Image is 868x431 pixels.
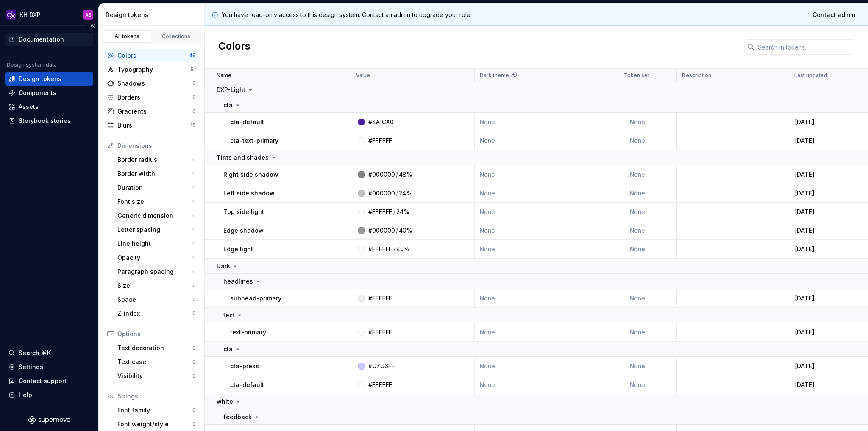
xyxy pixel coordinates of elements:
td: None [598,165,677,184]
div: Border radius [117,156,192,164]
div: 0 [192,198,196,205]
div: #EEEEEF [368,294,392,303]
div: 0 [192,359,196,365]
a: Visibility0 [114,369,199,383]
a: Letter spacing0 [114,223,199,236]
div: Blurs [117,121,190,130]
button: Contact support [5,374,93,388]
div: / [393,208,395,216]
div: 0 [192,108,196,115]
div: 51 [190,66,196,73]
div: [DATE] [790,328,867,336]
p: cta [223,101,233,109]
a: Text decoration0 [114,341,199,355]
div: Generic dimension [117,211,192,220]
td: None [475,357,598,375]
p: Edge shadow [223,226,264,235]
p: cta-default [230,381,264,389]
a: Space0 [114,293,199,306]
div: [DATE] [790,294,867,303]
div: 0 [192,345,196,351]
div: Space [117,295,192,304]
p: Description [682,72,711,79]
td: None [598,221,677,240]
div: 15 [190,122,196,129]
div: Documentation [19,35,64,44]
div: 0 [192,212,196,219]
td: None [475,113,598,131]
p: Left side shadow [223,189,275,197]
div: Gradients [117,107,192,116]
div: [DATE] [790,118,867,126]
div: / [393,245,395,253]
td: None [598,203,677,221]
div: 24% [399,189,412,197]
div: 0 [192,373,196,379]
a: Size0 [114,279,199,292]
div: Text decoration [117,344,192,352]
p: Name [217,72,231,79]
div: Options [117,330,196,338]
a: Settings [5,360,93,374]
div: 0 [192,156,196,163]
input: Search in tokens... [754,39,854,55]
div: Design tokens [106,11,201,19]
td: None [475,184,598,203]
p: Value [356,72,370,79]
div: Storybook stories [19,117,71,125]
div: Borders [117,93,192,102]
div: #FFFFFF [368,381,392,389]
div: All tokens [106,33,148,40]
button: Collapse sidebar [86,20,98,32]
div: #4A1CA0 [368,118,394,126]
div: 0 [192,296,196,303]
p: cta-text-primary [230,136,278,145]
td: None [598,289,677,308]
span: Contact admin [812,11,856,19]
div: Z-index [117,309,192,318]
a: Storybook stories [5,114,93,128]
a: Font size0 [114,195,199,209]
p: Dark [217,262,230,270]
p: cta-default [230,118,264,126]
h2: Colors [218,39,250,55]
div: Visibility [117,372,192,380]
a: Typography51 [104,63,199,76]
a: Shadows8 [104,77,199,90]
p: headlines [223,277,253,286]
a: Paragraph spacing0 [114,265,199,278]
p: text [223,311,234,320]
div: 0 [192,170,196,177]
div: #000000 [368,189,395,197]
svg: Supernova Logo [28,416,70,424]
div: #FFFFFF [368,245,392,253]
div: Text case [117,358,192,366]
div: Dimensions [117,142,196,150]
div: 0 [192,282,196,289]
p: Right side shadow [223,170,278,179]
p: cta [223,345,233,353]
div: / [396,226,398,235]
div: Opacity [117,253,192,262]
img: 0784b2da-6f85-42e6-8793-4468946223dc.png [6,10,16,20]
td: None [598,131,677,150]
div: Assets [19,103,39,111]
div: #FFFFFF [368,208,392,216]
a: Contact admin [807,7,861,22]
div: 0 [192,268,196,275]
td: None [598,113,677,131]
td: None [598,357,677,375]
div: Duration [117,184,192,192]
td: None [598,375,677,394]
div: [DATE] [790,170,867,179]
p: feedback [223,413,252,421]
div: Font weight/style [117,420,192,428]
p: Last updated [794,72,827,79]
p: cta-press [230,362,259,370]
div: 0 [192,421,196,428]
p: Dark theme [480,72,509,79]
td: None [598,323,677,342]
a: Font weight/style0 [114,417,199,431]
div: [DATE] [790,381,867,389]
